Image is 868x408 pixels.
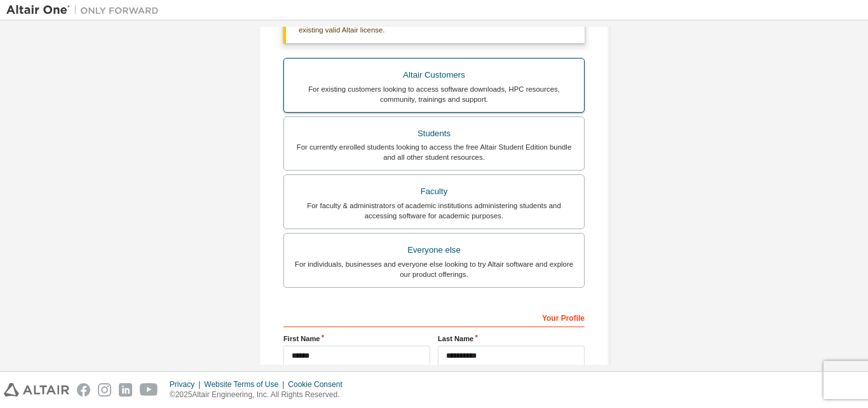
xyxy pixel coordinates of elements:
[6,4,165,17] img: Altair One
[283,334,430,344] label: First Name
[292,241,576,259] div: Everyone else
[77,383,90,397] img: facebook.svg
[292,84,576,104] div: For existing customers looking to access software downloads, HPC resources, community, trainings ...
[98,383,111,397] img: instagram.svg
[4,383,69,397] img: altair_logo.svg
[283,307,585,327] div: Your Profile
[292,183,576,200] div: Faculty
[292,200,576,221] div: For faculty & administrators of academic institutions administering students and accessing softwa...
[170,390,350,400] p: © 2025 Altair Engineering, Inc. All Rights Reserved.
[170,379,204,390] div: Privacy
[292,259,576,279] div: For individuals, businesses and everyone else looking to try Altair software and explore our prod...
[288,379,349,390] div: Cookie Consent
[292,66,576,84] div: Altair Customers
[140,383,158,397] img: youtube.svg
[292,142,576,162] div: For currently enrolled students looking to access the free Altair Student Edition bundle and all ...
[204,379,288,390] div: Website Terms of Use
[438,334,585,344] label: Last Name
[292,125,576,143] div: Students
[119,383,132,397] img: linkedin.svg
